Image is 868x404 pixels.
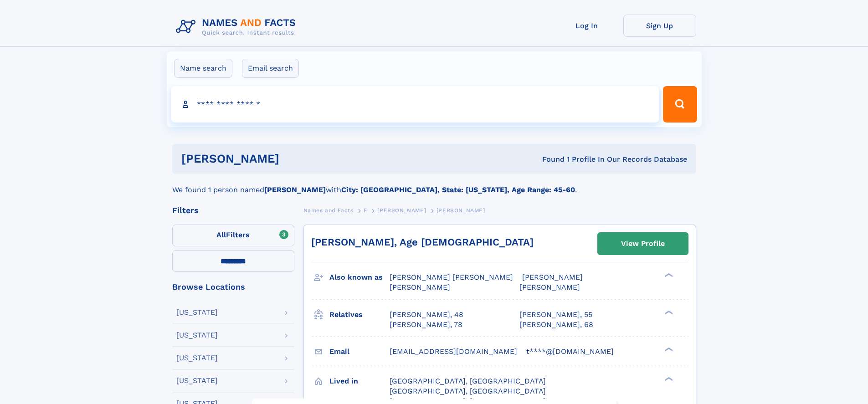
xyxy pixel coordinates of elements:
[411,154,687,164] div: Found 1 Profile In Our Records Database
[341,185,575,194] b: City: [GEOGRAPHIC_DATA], State: [US_STATE], Age Range: 45-60
[519,310,592,320] a: [PERSON_NAME], 55
[329,270,390,285] h3: Also known as
[390,310,463,320] a: [PERSON_NAME], 48
[242,59,299,78] label: Email search
[364,205,367,216] a: F
[598,233,688,255] a: View Profile
[390,377,546,385] span: [GEOGRAPHIC_DATA], [GEOGRAPHIC_DATA]
[390,320,462,330] a: [PERSON_NAME], 78
[172,225,294,246] label: Filters
[390,273,513,281] span: [PERSON_NAME] [PERSON_NAME]
[663,86,697,123] button: Search Button
[663,272,673,278] div: ❯
[176,354,218,362] div: [US_STATE]
[663,346,673,352] div: ❯
[172,206,294,215] div: Filters
[519,320,593,330] a: [PERSON_NAME], 68
[519,283,580,291] span: [PERSON_NAME]
[390,347,517,356] span: [EMAIL_ADDRESS][DOMAIN_NAME]
[377,207,426,214] span: [PERSON_NAME]
[390,283,450,291] span: [PERSON_NAME]
[171,86,659,123] input: search input
[174,59,232,78] label: Name search
[663,309,673,315] div: ❯
[663,376,673,382] div: ❯
[550,15,623,37] a: Log In
[176,309,218,316] div: [US_STATE]
[172,15,303,39] img: Logo Names and Facts
[329,373,390,389] h3: Lived in
[329,307,390,322] h3: Relatives
[364,207,367,214] span: F
[172,174,696,195] div: We found 1 person named with .
[621,233,665,254] div: View Profile
[303,205,354,216] a: Names and Facts
[390,387,546,395] span: [GEOGRAPHIC_DATA], [GEOGRAPHIC_DATA]
[377,205,426,216] a: [PERSON_NAME]
[311,236,534,248] a: [PERSON_NAME], Age [DEMOGRAPHIC_DATA]
[172,283,294,291] div: Browse Locations
[623,15,696,37] a: Sign Up
[264,185,326,194] b: [PERSON_NAME]
[176,332,218,339] div: [US_STATE]
[181,153,411,164] h1: [PERSON_NAME]
[329,344,390,359] h3: Email
[216,230,226,239] span: All
[522,273,583,281] span: [PERSON_NAME]
[437,207,485,214] span: [PERSON_NAME]
[176,377,218,384] div: [US_STATE]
